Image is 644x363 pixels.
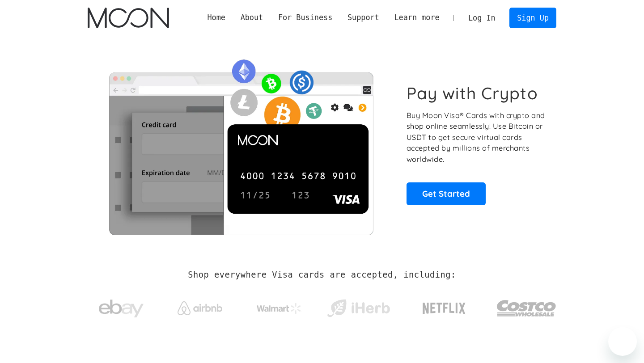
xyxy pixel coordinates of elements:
[347,12,379,23] div: Support
[257,303,301,314] img: Walmart
[407,83,538,103] h1: Pay with Crypto
[407,110,547,165] p: Buy Moon Visa® Cards with crypto and shop online seamlessly! Use Bitcoin or USDT to get secure vi...
[325,288,392,325] a: iHerb
[608,327,637,356] iframe: Button to launch messaging window
[407,182,486,205] a: Get Started
[88,286,154,327] a: ebay
[278,12,332,23] div: For Business
[88,8,169,28] a: home
[340,12,386,23] div: Support
[241,12,263,23] div: About
[88,8,169,28] img: Moon Logo
[496,283,556,329] a: Costco
[422,297,466,320] img: Netflix
[271,12,340,23] div: For Business
[188,270,456,280] h2: Shop everywhere Visa cards are accepted, including:
[167,292,233,320] a: Airbnb
[496,291,556,325] img: Costco
[394,12,439,23] div: Learn more
[461,8,503,28] a: Log In
[246,294,313,318] a: Walmart
[509,8,556,28] a: Sign Up
[387,12,447,23] div: Learn more
[325,297,392,320] img: iHerb
[178,301,222,315] img: Airbnb
[404,288,484,324] a: Netflix
[99,295,144,323] img: ebay
[233,12,271,23] div: About
[88,53,394,235] img: Moon Cards let you spend your crypto anywhere Visa is accepted.
[200,12,233,23] a: Home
